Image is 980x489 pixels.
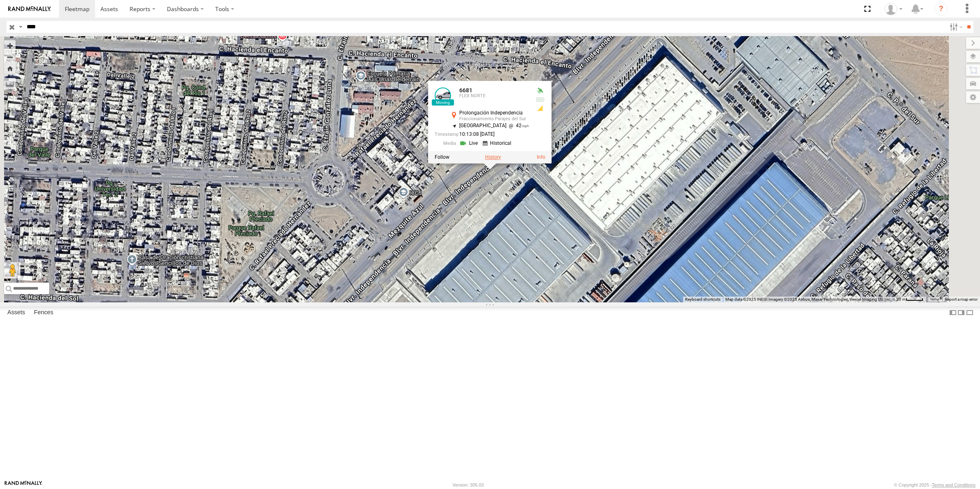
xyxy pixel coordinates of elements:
div: FLEX NORTE [459,94,529,98]
label: Dock Summary Table to the Right [957,306,965,318]
button: Zoom out [4,51,16,63]
div: © Copyright 2025 - [894,482,975,487]
i: ? [934,2,948,16]
a: 6681 [459,87,472,94]
button: Map Scale: 20 m per 39 pixels [894,297,926,302]
label: View Asset History [485,154,501,160]
label: Assets [3,307,29,318]
label: Search Filter Options [946,21,964,33]
a: Terms [930,298,939,301]
a: View Historical Media Streams [483,139,514,147]
div: Valid GPS Fix [536,87,545,94]
div: Prolongación Independencia [459,110,529,116]
a: Visit our Website [5,481,42,489]
span: [GEOGRAPHIC_DATA] [459,123,506,128]
div: GSM Signal = 3 [536,105,545,112]
span: Map data ©2025 INEGI Imagery ©2025 Airbus, Maxar Technologies, Vexcel Imaging US, Inc. [725,297,891,302]
span: 20 m [896,297,906,302]
a: Terms and Conditions [932,482,975,487]
div: Fraccionamiento Parajes del Sur [459,117,529,121]
label: Fences [30,307,57,318]
img: rand-logo.svg [8,6,51,12]
div: Date/time of location update [435,132,529,137]
label: Hide Summary Table [966,306,974,318]
label: Measure [4,78,16,89]
label: Map Settings [966,91,980,103]
button: Zoom in [4,40,16,51]
span: 42 [506,123,529,128]
label: Dock Summary Table to the Left [949,306,957,318]
button: Zoom Home [4,63,16,74]
a: View Asset Details [435,87,451,104]
div: No voltage information received from this device. [536,96,545,103]
a: View Live Media Streams [459,139,480,147]
button: Keyboard shortcuts [685,297,720,302]
div: Roberto Garcia [882,3,905,15]
a: Report a map error [945,297,978,302]
div: Version: 305.03 [453,482,484,487]
a: View Asset Details [537,154,545,160]
button: Drag Pegman onto the map to open Street View [4,262,21,279]
label: Search Query [17,21,24,33]
label: Realtime tracking of Asset [435,154,449,160]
